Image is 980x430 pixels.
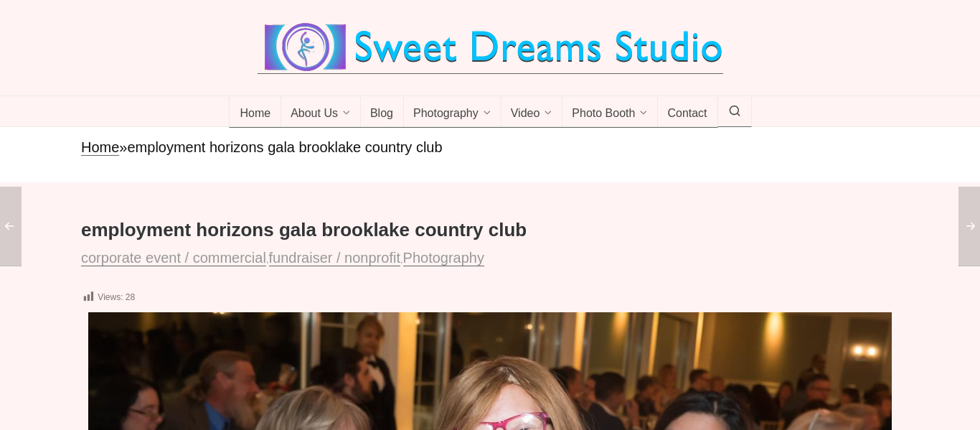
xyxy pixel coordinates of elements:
[370,107,393,121] span: Blog
[657,96,717,128] a: Contact
[81,250,266,266] a: corporate event / commercial
[81,138,899,157] nav: breadcrumbs
[403,96,501,128] a: Photography
[511,107,540,121] span: Video
[269,250,400,266] a: fundraiser / nonprofit
[281,96,361,128] a: About Us
[98,292,123,302] span: Views:
[258,22,723,73] img: Best Wedding Event Photography Photo Booth Videography NJ NY
[667,107,707,121] span: Contact
[81,218,899,243] h1: employment horizons gala brooklake country club
[126,292,135,302] span: 28
[291,107,338,121] span: About Us
[240,107,270,121] span: Home
[81,139,119,156] a: Home
[81,254,490,265] span: , ,
[127,139,442,155] span: employment horizons gala brooklake country club
[562,96,658,128] a: Photo Booth
[119,139,127,155] span: »
[501,96,563,128] a: Video
[572,107,635,121] span: Photo Booth
[403,250,484,266] a: Photography
[413,107,479,121] span: Photography
[229,96,281,128] a: Home
[360,96,404,128] a: Blog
